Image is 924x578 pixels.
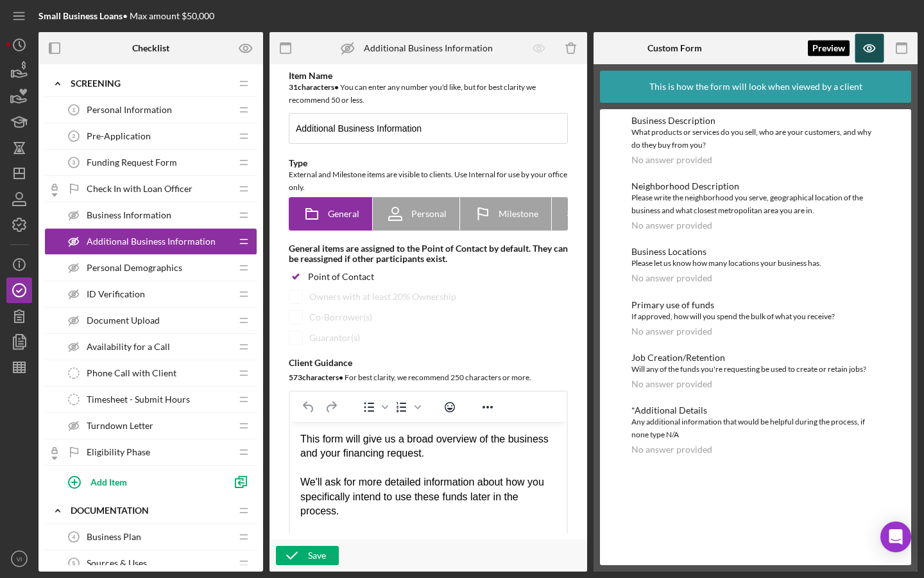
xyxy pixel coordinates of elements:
b: 573 character s • [289,372,343,382]
div: Bullet list [358,398,390,416]
div: Business Description [631,116,880,126]
span: Timesheet - Submit Hours [87,394,190,405]
span: Pre-Application [87,131,151,141]
button: Add Item [58,469,225,495]
div: Numbered list [391,398,423,416]
div: We'll ask for more detailed information about how you specifically intend to use these funds late... [10,53,266,96]
b: 31 character s • [289,82,339,92]
span: Sources & Uses [87,558,147,568]
div: Any additional information that would be helpful during the process, if none type N/A [631,416,880,441]
span: Check In with Loan Officer [87,184,193,194]
div: If approved, how will you spend the bulk of what you receive? [631,310,880,323]
button: Undo [298,398,320,416]
div: Save [308,546,326,565]
div: This form will give us a broad overview of the business and your financing request. [10,10,266,39]
div: External and Milestone items are visible to clients. Use Internal for use by your office only. [289,168,568,194]
button: Save [276,546,339,565]
span: ID Verification [87,289,145,299]
div: Co-Borrower(s) [309,312,372,322]
span: Eligibility Phase [87,447,150,457]
div: Job Creation/Retention [631,353,880,363]
div: Please write the neighborhood you serve, geographical location of the business and what closest m... [631,191,880,217]
div: Will any of the funds you're requesting be used to create or retain jobs? [631,363,880,376]
tspan: 1 [73,107,76,113]
em: Please be thinking about whether or not this loan is enough to complete your project. It's import... [10,112,261,166]
span: Business Information [87,210,171,220]
tspan: 4 [73,534,76,540]
span: Personal Information [87,105,172,115]
button: Reveal or hide additional toolbar items [477,398,499,416]
b: Checklist [132,43,169,53]
div: Please let us know how many locations your business has. [631,257,880,270]
div: No answer provided [631,273,712,283]
div: Primary use of funds [631,300,880,310]
div: Screening [71,78,231,89]
span: General [328,209,359,219]
div: Item Name [289,71,568,81]
div: Point of Contact [308,272,374,282]
b: Custom Form [647,43,702,53]
div: No answer provided [631,155,712,165]
span: Milestone [499,209,538,219]
span: Turndown Letter [87,421,153,431]
tspan: 3 [73,159,76,166]
div: Additional Business Information [364,43,493,53]
span: Phone Call with Client [87,368,176,378]
div: • Max amount $50,000 [38,11,214,21]
span: Availability for a Call [87,342,170,352]
div: Add Item [90,469,127,494]
div: No answer provided [631,444,712,455]
span: Document Upload [87,315,160,326]
div: Neighborhood Description [631,181,880,191]
div: What products or services do you sell, who are your customers, and why do they buy from you? [631,126,880,152]
iframe: Rich Text Area [290,422,567,566]
div: Open Intercom Messenger [880,521,911,552]
tspan: 5 [73,560,76,566]
div: No answer provided [631,220,712,231]
body: Rich Text Area. Press ALT-0 for help. [10,10,266,24]
div: Documentation [71,505,231,516]
body: Rich Text Area. Press ALT-0 for help. [10,10,266,269]
span: Funding Request Form [87,157,177,168]
div: Type [289,158,568,168]
button: Emojis [439,398,461,416]
div: You can enter any number you'd like, but for best clarity we recommend 50 or less. [289,81,568,107]
span: Additional Business Information [87,236,216,247]
div: General items are assigned to the Point of Contact by default. They can be reassigned if other pa... [289,243,568,264]
tspan: 2 [73,133,76,139]
div: Client Guidance [289,358,568,368]
div: For best clarity, we recommend 250 characters or more. [289,371,568,384]
button: VI [6,546,32,572]
span: Business Plan [87,532,141,542]
div: *Additional Details [631,405,880,416]
b: Small Business Loans [38,10,123,21]
text: VI [16,556,22,563]
span: Personal [411,209,447,219]
div: Owners with at least 20% Ownership [309,292,456,302]
div: No answer provided [631,326,712,337]
div: No answer provided [631,379,712,389]
div: Business Locations [631,247,880,257]
button: Redo [320,398,342,416]
span: Personal Demographics [87,263,182,273]
div: This is how the form will look when viewed by a client [649,71,862,103]
div: Guarantor(s) [309,333,360,343]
